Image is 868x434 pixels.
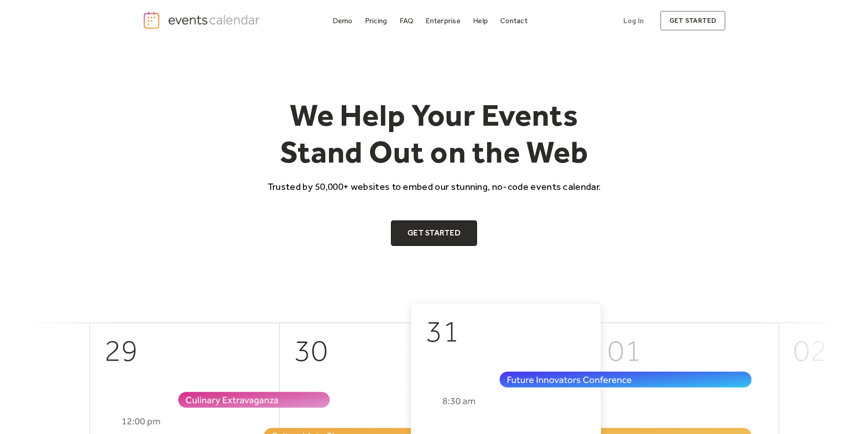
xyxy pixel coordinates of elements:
a: get started [660,11,725,31]
a: Pricing [361,15,391,27]
p: Trusted by 50,000+ websites to embed our stunning, no-code events calendar. [259,180,609,193]
a: Log In [614,11,653,31]
a: Get Started [391,220,477,246]
h1: We Help Your Events Stand Out on the Web [259,97,609,171]
a: Enterprise [422,15,464,27]
a: Help [469,15,492,27]
div: Enterprise [426,18,460,23]
a: Demo [329,15,356,27]
a: FAQ [396,15,417,27]
div: Help [473,18,488,23]
div: FAQ [400,18,414,23]
a: Contact [497,15,531,27]
div: Contact [500,18,528,23]
div: Pricing [365,18,387,23]
div: Demo [333,18,353,23]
